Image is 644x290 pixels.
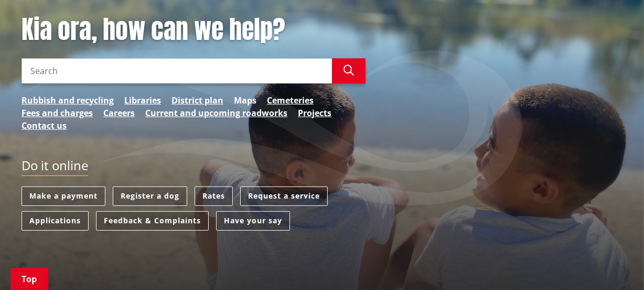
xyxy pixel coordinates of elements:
a: District plan [171,94,223,107]
h2: Do it online [22,158,88,177]
a: Rates [195,187,233,206]
a: Maps [234,94,256,107]
a: Projects [298,107,331,119]
a: Register a dog [113,187,187,206]
a: Applications [22,211,89,231]
a: Careers [103,107,135,119]
a: Feedback & Complaints [96,211,209,231]
a: Make a payment [22,187,105,206]
a: Contact us [22,119,67,132]
a: Current and upcoming roadworks [145,107,287,119]
a: Rubbish and recycling [22,94,114,107]
a: Have your say [216,211,290,231]
a: Fees and charges [22,107,93,119]
a: Libraries [124,94,161,107]
input: Search input [22,58,332,84]
a: Top [10,268,48,290]
a: Cemeteries [267,94,314,107]
h1: Kia ora, how can we help? [22,15,366,45]
a: Request a service [240,187,328,206]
